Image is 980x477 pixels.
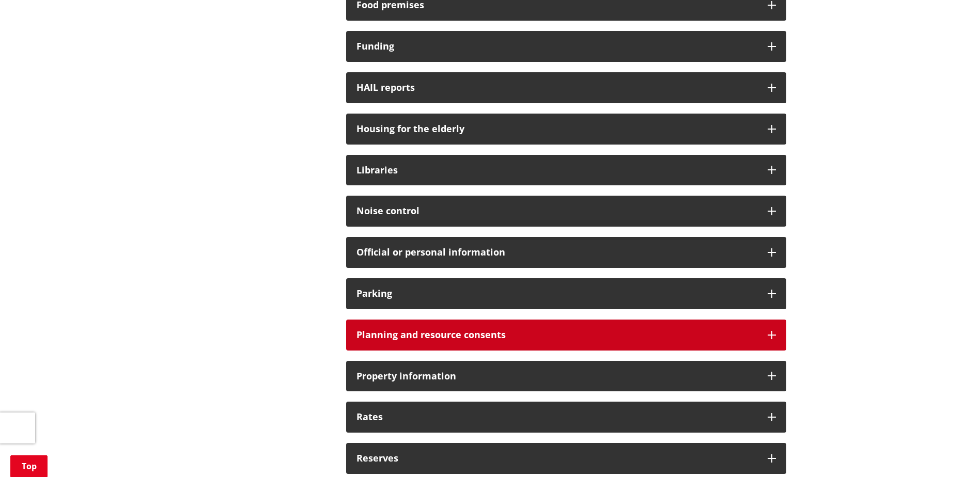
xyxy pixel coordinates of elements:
h3: Parking [356,289,757,299]
h3: Property information [356,371,757,381]
iframe: Messenger Launcher [932,434,970,471]
h3: Reserves [356,453,757,464]
h3: HAIL reports [356,83,757,93]
h3: Housing for the elderly [356,124,757,134]
h3: Planning and resource consents [356,330,757,340]
h3: Official or personal information [356,247,757,258]
h3: Noise control [356,206,757,216]
h3: Rates [356,412,757,422]
a: Top [10,455,48,477]
h3: Funding [356,41,757,52]
h3: Libraries [356,165,757,176]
